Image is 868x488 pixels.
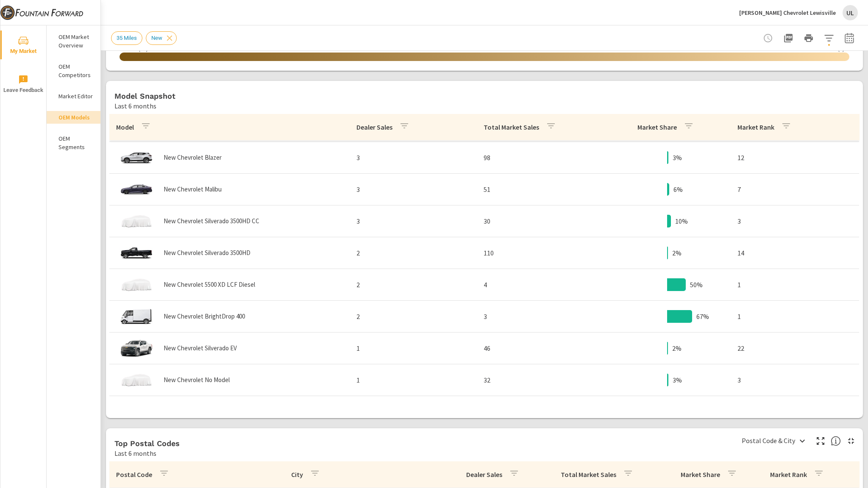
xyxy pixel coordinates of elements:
h5: Top Postal Codes [114,439,180,448]
p: 1 [356,375,470,385]
div: New [146,31,177,45]
p: Market Rank [737,123,774,131]
button: Select Date Range [841,30,858,47]
p: Model [116,123,134,131]
p: OEM Competitors [58,62,94,79]
p: 50% [690,280,703,290]
div: OEM Competitors [47,60,100,81]
span: Leave Feedback [3,75,44,95]
p: OEM Market Overview [58,33,94,50]
p: New Chevrolet Silverado 3500HD CC [164,217,259,225]
button: Make Fullscreen [814,434,827,448]
p: 51 [484,184,597,194]
p: New Chevrolet Blazer [164,154,222,161]
p: Dealer Sales [466,470,502,479]
p: 3 [356,216,470,226]
span: 35 Miles [111,35,142,41]
p: New Chevrolet BrightDrop 400 [164,313,245,320]
div: nav menu [0,25,46,103]
img: glamour [120,304,153,329]
p: 6% [673,184,683,194]
p: 1 [737,311,852,322]
p: New Chevrolet No Model [164,376,230,384]
p: New Chevrolet Silverado 3500HD [164,249,250,257]
p: Total Market Sales [561,470,616,479]
p: 3 [737,216,852,226]
p: 98 [484,152,597,163]
button: Apply Filters [821,30,837,47]
p: Market Share [637,123,677,131]
p: 46 [484,343,597,353]
p: 1 [356,343,470,353]
span: New [146,35,167,41]
p: Market Editor [58,92,94,100]
p: Dealer Sales [356,123,392,131]
p: 30 [484,216,597,226]
p: Market Rank [770,470,807,479]
p: [PERSON_NAME] Chevrolet Lewisville [739,9,836,17]
p: 2 [356,248,470,258]
img: glamour [120,335,153,361]
button: "Export Report to PDF" [780,30,797,47]
p: 3 [484,311,597,322]
p: Last 6 months [114,101,156,111]
p: 1 [737,280,852,290]
div: Market Editor [47,90,100,103]
p: New Chevrolet 5500 XD LCF Diesel [164,281,255,288]
p: 22 [737,343,852,353]
div: OEM Market Overview [47,30,100,52]
p: 67% [696,311,709,322]
img: glamour [120,240,153,266]
img: glamour [120,399,153,424]
div: Postal Code & City [737,433,810,448]
img: glamour [120,272,153,297]
p: 10% [675,216,688,226]
button: Print Report [800,30,817,47]
p: 4 [484,280,597,290]
img: glamour [120,145,153,170]
p: OEM Models [58,113,94,122]
p: Postal Code [116,470,152,479]
div: UL [843,5,858,20]
p: 2 [356,311,470,322]
p: Last 6 months [114,448,156,458]
p: New Chevrolet Silverado EV [164,344,237,352]
p: 3% [673,152,682,163]
p: 2 [356,280,470,290]
p: 3 [356,184,470,194]
div: OEM Segments [47,132,100,153]
p: 3% [673,375,682,385]
div: OEM Models [47,111,100,124]
p: 7 [737,184,852,194]
p: Market Share [681,470,720,479]
img: glamour [120,367,153,393]
p: 2% [672,343,682,353]
p: 3 [737,375,852,385]
span: My Market [3,36,44,56]
h5: Model Snapshot [114,91,175,100]
p: Total Market Sales [484,123,539,131]
span: Top Postal Codes shows you how you rank, in terms of sales, to other dealerships in your market. ... [831,436,841,446]
p: 12 [737,152,852,163]
p: New Chevrolet Malibu [164,186,222,193]
img: glamour [120,177,153,202]
button: Minimize Widget [844,434,858,448]
p: 2% [672,248,682,258]
p: 14 [737,248,852,258]
p: 3 [356,152,470,163]
p: 32 [484,375,597,385]
p: City [291,470,303,479]
img: glamour [120,208,153,234]
p: 110 [484,248,597,258]
p: OEM Segments [58,134,94,151]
